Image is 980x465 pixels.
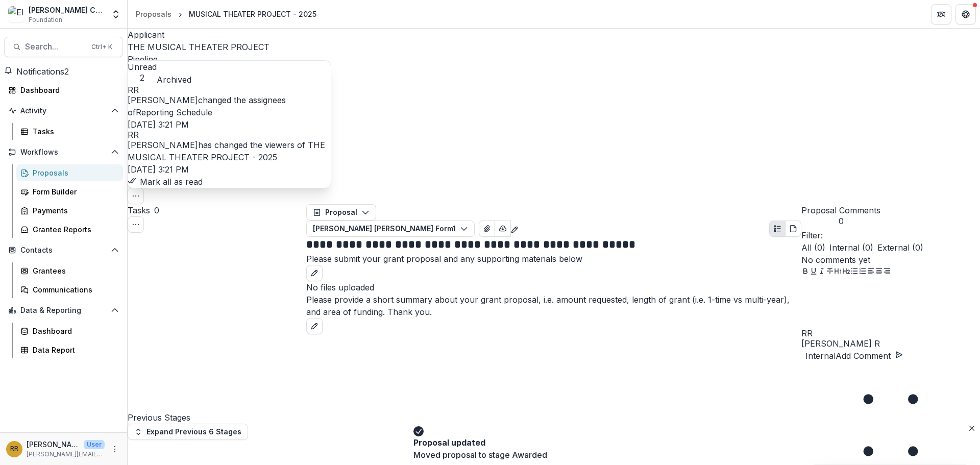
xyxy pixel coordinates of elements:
img: Ella Fitzgerald Charitable Foundation [8,6,24,22]
p: Please provide a short summary about your grant proposal, i.e. amount requested, length of grant ... [306,293,801,318]
button: Align Right [883,266,891,278]
span: Contacts [20,246,107,255]
a: Proposals [16,164,123,181]
a: Data Report [16,341,123,358]
span: Notifications [16,66,64,77]
button: Partners [931,4,951,25]
nav: breadcrumb [132,7,321,21]
button: Ordered List [859,266,867,278]
span: 0 [154,205,159,215]
div: Dashboard [33,326,115,336]
button: View Attached Files [479,221,495,237]
p: [DATE] 3:21 PM [128,118,331,131]
button: Bold [801,266,810,278]
a: Dashboard [16,323,123,339]
div: Randal Rosman [10,446,18,452]
p: User [84,440,105,449]
p: [PERSON_NAME] [27,439,80,450]
div: MUSICAL THEATER PROJECT - 2025 [189,9,316,19]
div: Form Builder [33,186,115,197]
div: Ctrl + K [89,41,114,53]
span: All ( 0 ) [801,241,825,254]
button: Align Center [875,266,883,278]
button: Toggle View Cancelled Tasks [128,216,144,233]
div: Payments [33,205,115,216]
span: External ( 0 ) [877,241,923,254]
button: Heading 2 [842,266,850,278]
span: Activity [20,107,107,115]
div: Randal Rosman [128,131,331,139]
button: [PERSON_NAME] [PERSON_NAME] Form1 [306,221,475,237]
button: Search... [4,37,123,57]
div: Proposal updated [413,436,562,449]
p: Applicant [128,29,164,41]
button: Expand Previous 6 Stages [128,424,248,440]
a: Proposals [132,7,176,21]
a: Grantees [16,262,123,279]
span: 0 [801,216,880,226]
button: Open Activity [4,103,123,119]
h4: Previous Stages [128,411,306,424]
span: [PERSON_NAME] [128,140,198,150]
button: Mark all as read [128,176,203,188]
button: Underline [810,266,818,278]
span: Internal ( 0 ) [829,241,873,254]
button: Open Data & Reporting [4,302,123,319]
div: Communications [33,284,115,295]
p: Filter: [801,229,980,241]
a: Payments [16,202,123,219]
button: Open Workflows [4,144,123,160]
button: Notifications2 [4,65,69,78]
button: Close [966,422,978,434]
a: Reporting Schedule [136,107,212,117]
button: Proposal [306,204,376,221]
button: Italicize [818,266,826,278]
button: Internal [801,350,836,362]
button: Proposal Comments [801,204,880,226]
a: Grantee Reports [16,221,123,238]
h3: Tasks [128,204,150,216]
p: [PERSON_NAME] R [801,337,980,350]
p: No files uploaded [306,281,801,293]
p: [PERSON_NAME][EMAIL_ADDRESS][DOMAIN_NAME] [27,450,105,459]
div: [PERSON_NAME] Charitable Foundation [29,5,105,15]
div: Grantee Reports [33,224,115,235]
p: [DATE] 3:21 PM [128,163,331,176]
span: Data & Reporting [20,306,107,315]
div: Data Report [33,345,115,355]
div: Randal Rosman [801,329,980,337]
button: Heading 1 [834,266,842,278]
button: Open Contacts [4,242,123,258]
a: Dashboard [4,82,123,99]
div: Tasks [33,126,115,137]
div: Randal Rosman [128,86,331,94]
button: Get Help [955,4,976,25]
button: PDF view [785,221,801,237]
a: Tasks [16,123,123,140]
span: 2 [64,66,69,77]
button: Edit as form [510,221,519,237]
button: Unread [128,61,157,83]
p: No comments yet [801,254,980,266]
a: Communications [16,281,123,298]
button: edit [306,318,323,334]
button: Add Comment [836,350,903,362]
span: [PERSON_NAME] [128,95,198,105]
p: Internal [805,350,836,362]
div: Grantees [33,265,115,276]
div: Proposals [33,167,115,178]
p: changed the assignees of [128,94,331,118]
span: Search... [25,42,85,52]
a: Form Builder [16,183,123,200]
button: Archived [157,74,191,86]
div: Proposals [136,9,171,19]
p: Pipeline [128,53,158,65]
div: Dashboard [20,85,115,95]
p: Please submit your grant proposal and any supporting materials below [306,253,801,265]
a: THE MUSICAL THEATER PROJECT [128,42,269,52]
button: Plaintext view [769,221,786,237]
button: edit [306,265,323,281]
div: Moved proposal to stage Awarded [413,449,567,461]
p: has changed the viewers of [128,139,331,163]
